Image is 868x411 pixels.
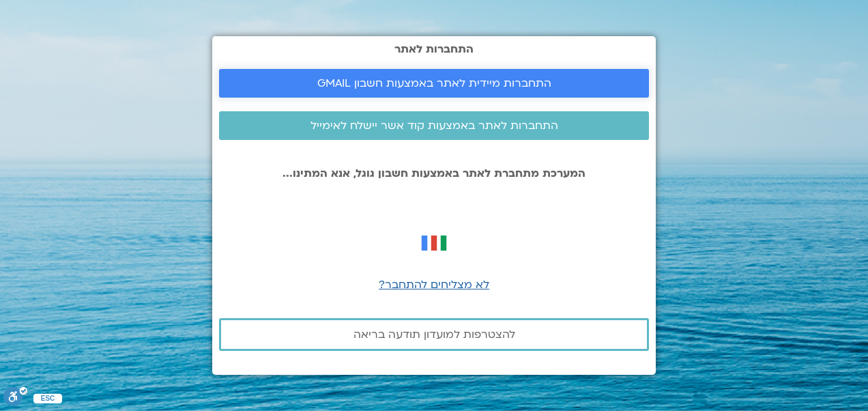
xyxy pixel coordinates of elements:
[353,328,515,341] span: להצטרפות למועדון תודעה בריאה
[219,111,649,140] a: התחברות לאתר באמצעות קוד אשר יישלח לאימייל
[219,43,649,55] h2: התחברות לאתר
[379,277,489,292] a: לא מצליחים להתחבר?
[219,318,649,351] a: להצטרפות למועדון תודעה בריאה
[310,119,558,132] span: התחברות לאתר באמצעות קוד אשר יישלח לאימייל
[219,167,649,180] p: המערכת מתחברת לאתר באמצעות חשבון גוגל, אנא המתינו...
[219,69,649,98] a: התחברות מיידית לאתר באמצעות חשבון GMAIL
[317,77,551,89] span: התחברות מיידית לאתר באמצעות חשבון GMAIL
